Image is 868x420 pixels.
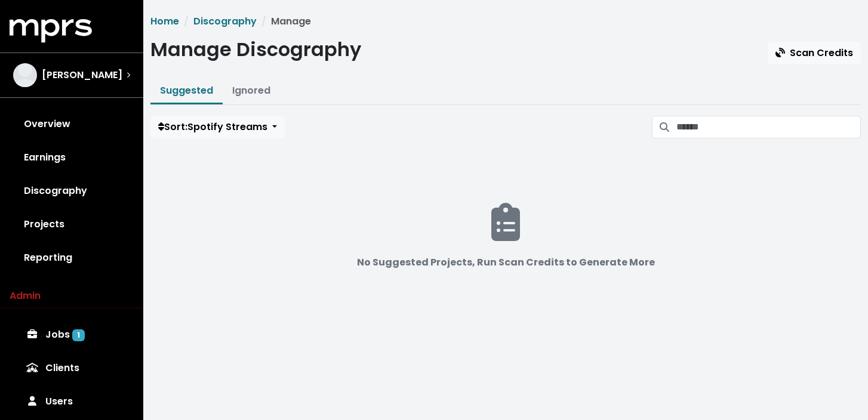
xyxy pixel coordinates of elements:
span: Sort: Spotify Streams [158,120,267,134]
button: Sort:Spotify Streams [150,116,285,138]
a: Users [10,385,134,418]
a: Home [150,14,179,28]
a: Earnings [10,141,134,174]
span: 1 [72,329,85,341]
nav: breadcrumb [150,14,861,29]
a: Jobs 1 [10,318,134,351]
span: [PERSON_NAME] [42,68,122,82]
a: Overview [10,107,134,141]
b: No Suggested Projects, Run Scan Credits to Generate More [357,255,655,269]
a: mprs logo [10,23,92,37]
a: Reporting [10,241,134,274]
li: Manage [257,14,311,29]
h1: Manage Discography [150,38,361,61]
span: Scan Credits [775,46,853,60]
img: The selected account / producer [13,63,37,87]
button: Scan Credits [768,42,861,64]
a: Clients [10,351,134,385]
a: Discography [193,14,257,28]
a: Ignored [232,84,270,97]
a: Projects [10,208,134,241]
input: Search suggested projects [676,116,861,138]
a: Suggested [160,84,213,97]
a: Discography [10,174,134,208]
